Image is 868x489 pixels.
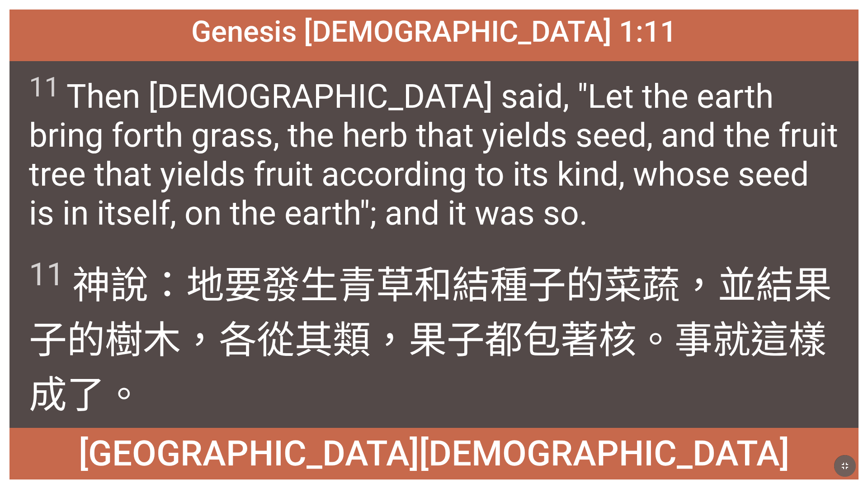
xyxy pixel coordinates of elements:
wh6529: 的樹木 [29,318,826,417]
wh834: 果子都包著核 [29,318,826,417]
wh776: 要發生 [29,263,832,417]
sup: 11 [29,256,64,293]
span: Genesis [DEMOGRAPHIC_DATA] 1:11 [191,14,677,49]
wh430: 說 [29,263,832,417]
span: [GEOGRAPHIC_DATA][DEMOGRAPHIC_DATA] [79,433,789,474]
wh2233: 。事就這樣成了。 [29,318,826,417]
span: 神 [29,254,839,419]
span: Then [DEMOGRAPHIC_DATA] said, "Let the earth bring forth grass, the herb that yields seed, and th... [29,71,839,233]
wh1877: 和結 [29,263,832,417]
wh559: ：地 [29,263,832,417]
wh6212: ，並結 [29,263,832,417]
wh6086: ，各從其類 [29,318,826,417]
wh1876: 青草 [29,263,832,417]
wh4327: ， [29,318,826,417]
wh2232: 種子 [29,263,832,417]
wh2233: 的菜蔬 [29,263,832,417]
sup: 11 [29,71,60,103]
wh6213: 果子 [29,263,832,417]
